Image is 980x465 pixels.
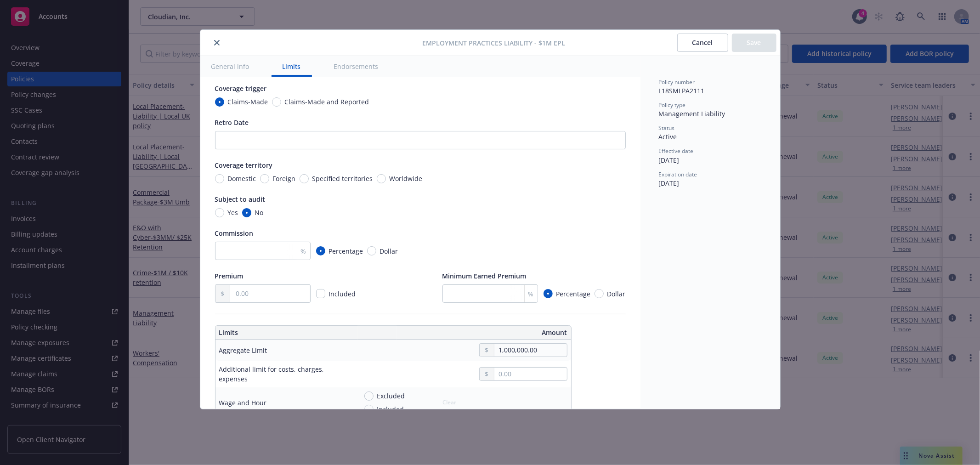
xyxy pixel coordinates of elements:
span: Retro Date [215,118,249,127]
div: Wage and Hour [219,398,267,408]
span: Subject to audit [215,195,266,204]
input: Foreign [260,174,269,183]
button: Cancel [677,34,728,52]
input: No [242,208,251,217]
span: Dollar [380,246,398,256]
input: Included [364,405,374,414]
span: Percentage [556,289,591,299]
span: Included [377,404,404,414]
span: Claims-Made [228,97,268,107]
span: Coverage territory [215,161,273,170]
input: Claims-Made [215,97,224,107]
span: Included [329,289,356,298]
span: Expiration date [659,170,697,178]
span: Worldwide [390,174,423,183]
div: Aggregate Limit [219,346,267,355]
span: Coverage trigger [215,84,267,93]
span: % [528,289,534,299]
span: Domestic [228,174,256,183]
span: Dollar [607,289,626,299]
button: Limits [272,56,312,77]
span: Effective date [659,147,694,155]
th: Amount [397,326,571,340]
span: Excluded [377,391,405,401]
span: [DATE] [659,179,680,187]
input: Claims-Made and Reported [272,97,281,107]
span: Premium [215,272,244,280]
input: Domestic [215,174,224,183]
input: 0.00 [494,344,566,357]
span: Foreign [273,174,296,183]
span: Employment Practices Liability - $1M EPL [422,38,565,48]
span: Policy number [659,78,695,86]
span: Active [659,132,677,141]
input: Yes [215,208,224,217]
span: Commission [215,229,254,238]
span: Policy type [659,101,686,109]
button: Endorsements [323,56,390,77]
input: Specified territories [300,174,309,183]
input: Percentage [544,289,553,298]
input: Dollar [595,289,604,298]
button: close [211,37,222,48]
span: Yes [228,208,238,217]
span: Claims-Made and Reported [285,97,369,107]
th: Limits [215,326,358,340]
span: Specified territories [312,174,373,183]
input: 0.00 [230,285,310,302]
span: Percentage [329,246,363,256]
span: L18SMLPA2111 [659,86,705,95]
input: Percentage [316,246,325,255]
span: No [255,208,264,217]
button: General info [200,56,261,77]
input: Worldwide [377,174,386,183]
input: 0.00 [494,368,566,380]
span: Minimum Earned Premium [442,272,527,280]
span: % [301,246,306,256]
span: [DATE] [659,156,680,164]
span: Status [659,124,675,132]
input: Dollar [367,246,376,255]
span: Management Liability [659,109,725,118]
div: Additional limit for costs, charges, expenses [219,364,350,384]
input: Excluded [364,391,374,401]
